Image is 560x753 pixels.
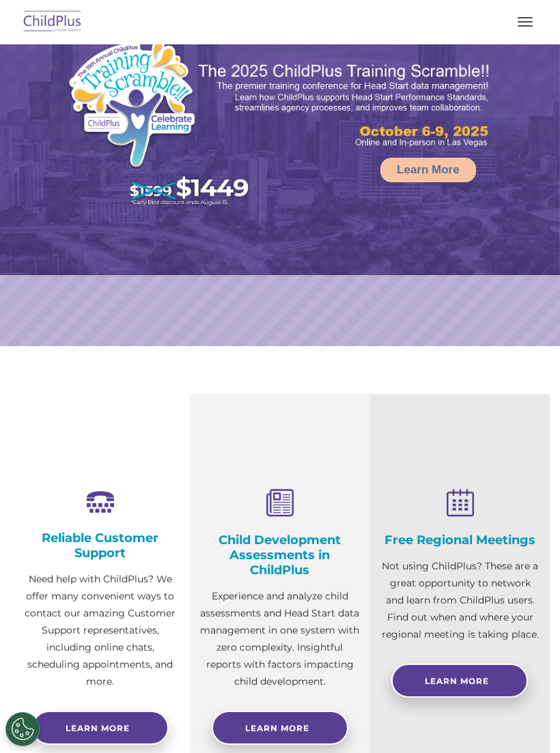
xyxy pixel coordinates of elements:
[200,588,359,690] p: Experience and analyze child assessments and Head Start data management in one system with zero c...
[20,571,180,690] p: Need help with ChildPlus? We offer many convenient ways to contact our amazing Customer Support r...
[425,676,489,686] span: Learn More
[32,711,169,745] a: Learn more
[380,558,540,643] p: Not using ChildPlus? These are a great opportunity to network and learn from ChildPlus users. Fin...
[492,687,560,753] iframe: Chat Widget
[391,664,528,698] a: Learn More
[20,530,180,560] h4: Reliable Customer Support
[200,532,359,578] h4: Child Development Assessments in ChildPlus
[380,158,476,182] a: Learn More
[5,712,40,746] button: Cookies Settings
[20,6,85,38] img: ChildPlus by Procare Solutions
[66,723,130,733] span: Learn more
[212,711,348,745] a: Learn More
[245,723,309,733] span: Learn More
[380,532,540,548] h4: Free Regional Meetings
